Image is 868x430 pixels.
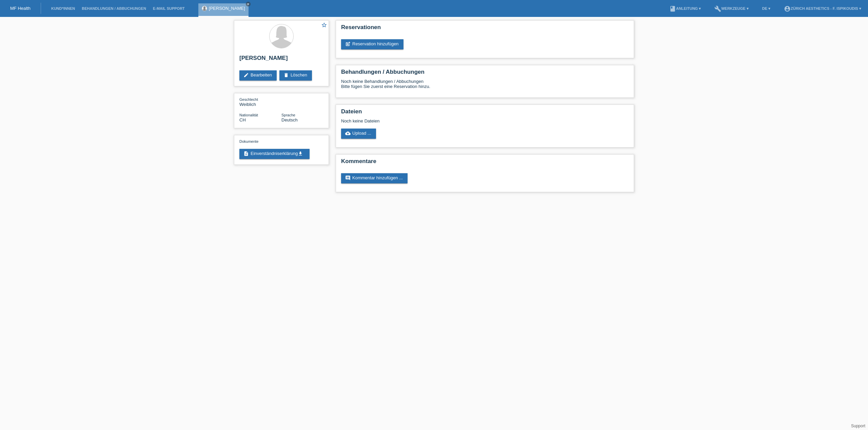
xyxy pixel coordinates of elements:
[150,6,188,10] a: E-Mail Support
[281,113,295,117] span: Sprache
[341,158,629,168] h2: Kommentare
[239,97,281,107] div: Weiblich
[341,129,376,139] a: cloud_uploadUpload ...
[246,2,250,6] i: close
[298,151,303,156] i: get_app
[341,118,548,123] div: Noch keine Dateien
[759,6,774,10] a: DE ▾
[209,6,245,11] a: [PERSON_NAME]
[345,41,351,47] i: post_add
[341,173,408,183] a: commentKommentar hinzufügen ...
[243,72,249,78] i: edit
[784,5,791,12] i: account_circle
[851,424,865,428] a: Support
[281,117,298,122] span: Deutsch
[239,117,246,122] span: Schweiz
[48,6,78,10] a: Kund*innen
[283,72,289,78] i: delete
[341,108,629,118] h2: Dateien
[78,6,150,10] a: Behandlungen / Abbuchungen
[279,70,312,81] a: deleteLöschen
[239,149,310,159] a: descriptionEinverständniserklärungget_app
[666,6,704,10] a: bookAnleitung ▾
[345,131,351,136] i: cloud_upload
[341,39,403,49] a: post_addReservation hinzufügen
[341,79,629,94] div: Noch keine Behandlungen / Abbuchungen Bitte fügen Sie zuerst eine Reservation hinzu.
[345,175,351,181] i: comment
[239,97,258,101] span: Geschlecht
[239,139,258,143] span: Dokumente
[246,2,251,6] a: close
[714,5,721,12] i: build
[239,55,323,65] h2: [PERSON_NAME]
[781,6,865,10] a: account_circleZürich Aesthetics - F. Ispikoudis ▾
[239,113,258,117] span: Nationalität
[239,70,277,81] a: editBearbeiten
[10,6,31,11] a: MF Health
[711,6,752,10] a: buildWerkzeuge ▾
[243,151,249,156] i: description
[669,5,676,12] i: book
[321,22,327,28] i: star_border
[341,69,629,79] h2: Behandlungen / Abbuchungen
[321,22,327,29] a: star_border
[341,24,629,34] h2: Reservationen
